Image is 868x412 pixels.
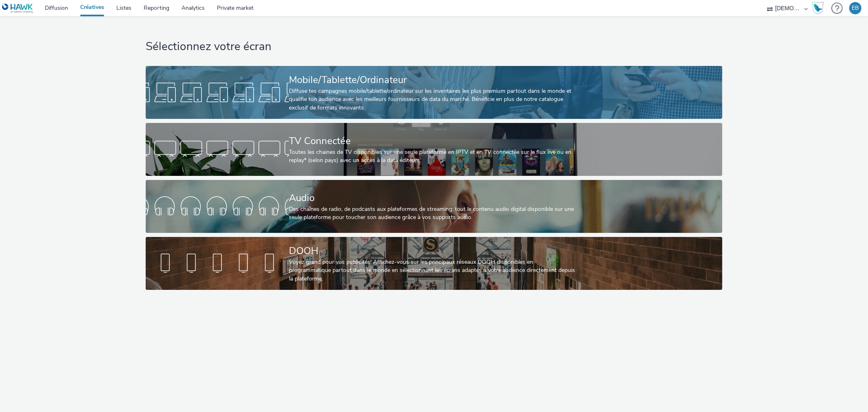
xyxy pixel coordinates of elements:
div: Audio [289,191,576,205]
div: TV Connectée [289,134,576,148]
h1: Sélectionnez votre écran [146,39,722,55]
a: Mobile/Tablette/OrdinateurDiffuse tes campagnes mobile/tablette/ordinateur sur les inventaires le... [146,66,722,119]
a: Hawk Academy [812,2,827,15]
div: DOOH [289,244,576,258]
div: Mobile/Tablette/Ordinateur [289,73,576,87]
a: TV ConnectéeToutes les chaines de TV disponibles sur une seule plateforme en IPTV et en TV connec... [146,123,722,176]
img: Hawk Academy [812,2,824,15]
div: Diffuse tes campagnes mobile/tablette/ordinateur sur les inventaires les plus premium partout dan... [289,87,576,112]
div: Des chaînes de radio, de podcasts aux plateformes de streaming: tout le contenu audio digital dis... [289,205,576,222]
a: AudioDes chaînes de radio, de podcasts aux plateformes de streaming: tout le contenu audio digita... [146,180,722,233]
a: DOOHVoyez grand pour vos publicités! Affichez-vous sur les principaux réseaux DOOH disponibles en... [146,237,722,290]
div: EB [852,2,859,14]
div: Toutes les chaines de TV disponibles sur une seule plateforme en IPTV et en TV connectée sur le f... [289,148,576,165]
img: undefined Logo [2,3,33,13]
div: Voyez grand pour vos publicités! Affichez-vous sur les principaux réseaux DOOH disponibles en pro... [289,258,576,283]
